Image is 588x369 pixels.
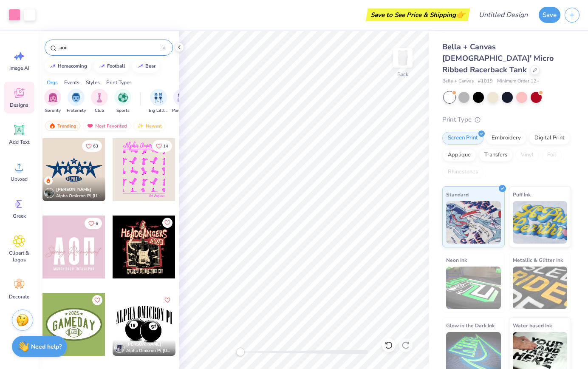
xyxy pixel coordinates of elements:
[49,64,56,69] img: trend_line.gif
[126,348,172,354] span: Alpha Omicron Pi, [US_STATE][GEOGRAPHIC_DATA]
[95,108,104,114] span: Club
[64,79,79,86] div: Events
[442,78,474,85] span: Bella + Canvas
[154,93,163,102] img: Big Little Reveal Image
[152,140,172,152] button: Like
[48,93,58,102] img: Sorority Image
[87,123,93,129] img: most_fav.gif
[478,78,493,85] span: # 1019
[446,201,501,244] img: Standard
[513,321,552,330] span: Water based Ink
[44,89,61,114] div: filter for Sorority
[82,140,102,152] button: Like
[10,102,28,108] span: Designs
[542,149,562,162] div: Foil
[94,60,129,73] button: football
[106,79,132,86] div: Print Types
[446,267,501,309] img: Neon Ink
[5,250,33,263] span: Clipart & logos
[9,139,29,145] span: Add Text
[114,89,131,114] div: filter for Sports
[394,49,411,66] img: Back
[9,65,29,71] span: Image AI
[85,218,102,229] button: Like
[92,295,102,305] button: Like
[45,60,91,73] button: homecoming
[539,7,560,23] button: Save
[49,123,56,129] img: trending.gif
[137,64,144,69] img: trend_line.gif
[456,9,465,20] span: 👉
[83,121,131,131] div: Most Favorited
[177,93,187,102] img: Parent's Weekend Image
[446,190,469,199] span: Standard
[442,115,571,125] div: Print Type
[149,89,168,114] div: filter for Big Little Reveal
[442,132,483,145] div: Screen Print
[446,255,467,264] span: Neon Ink
[114,89,131,114] button: filter button
[162,218,172,228] button: Like
[149,108,168,114] span: Big Little Reveal
[31,343,62,351] strong: Need help?
[13,213,26,219] span: Greek
[446,321,495,330] span: Glow in the Dark Ink
[132,60,159,73] button: bear
[479,149,513,162] div: Transfers
[513,201,568,244] img: Puff Ink
[397,71,408,78] div: Back
[11,176,28,182] span: Upload
[442,42,554,75] span: Bella + Canvas [DEMOGRAPHIC_DATA]' Micro Ribbed Racerback Tank
[133,121,166,131] div: Newest
[59,43,162,52] input: Try "Alpha"
[45,108,61,114] span: Sorority
[368,9,468,21] div: Save to See Price & Shipping
[91,89,108,114] div: filter for Club
[529,132,570,145] div: Digital Print
[486,132,526,145] div: Embroidery
[71,93,81,102] img: Fraternity Image
[91,89,108,114] button: filter button
[118,93,128,102] img: Sports Image
[99,64,105,69] img: trend_line.gif
[472,6,534,23] input: Untitled Design
[9,293,29,300] span: Decorate
[137,123,144,129] img: newest.gif
[67,108,86,114] span: Fraternity
[513,267,568,309] img: Metallic & Glitter Ink
[116,108,130,114] span: Sports
[513,255,563,264] span: Metallic & Glitter Ink
[236,348,245,356] div: Accessibility label
[93,144,98,148] span: 63
[56,193,102,199] span: Alpha Omicron Pi, [US_STATE] A&M University
[162,295,172,305] button: Like
[172,89,192,114] div: filter for Parent's Weekend
[95,93,104,102] img: Club Image
[163,144,168,148] span: 14
[45,121,80,131] div: Trending
[442,166,483,179] div: Rhinestones
[126,341,161,347] span: [PERSON_NAME]
[47,79,58,86] div: Orgs
[497,78,540,85] span: Minimum Order: 12 +
[513,190,531,199] span: Puff Ink
[56,187,91,193] span: [PERSON_NAME]
[442,149,476,162] div: Applique
[58,64,87,68] div: homecoming
[149,89,168,114] button: filter button
[67,89,86,114] div: filter for Fraternity
[515,149,539,162] div: Vinyl
[172,89,192,114] button: filter button
[67,89,86,114] button: filter button
[107,64,125,68] div: football
[172,108,192,114] span: Parent's Weekend
[44,89,61,114] button: filter button
[86,79,100,86] div: Styles
[96,221,98,226] span: 6
[145,64,155,68] div: bear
